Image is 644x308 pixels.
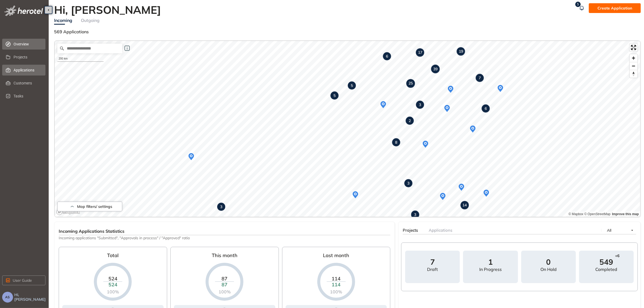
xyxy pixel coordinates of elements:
div: Completed [595,267,617,272]
div: Map marker [416,101,424,109]
div: Map marker [392,138,400,146]
span: Projects [403,228,418,233]
button: Create Application [589,3,641,13]
span: User Guide [13,277,32,283]
span: 549 [599,258,613,266]
strong: 25 [408,81,413,86]
span: Tasks [14,91,41,101]
div: Map marker [461,201,469,209]
button: Zoom in [630,54,638,62]
span: Map filters/ settings [77,204,112,209]
strong: 7 [479,76,481,80]
strong: 6 [386,54,388,59]
div: Map marker [482,104,490,113]
strong: 8 [395,140,397,145]
div: Map marker [442,104,452,113]
span: Incoming applications "Submitted", "Approvals in process" / "Approved" ratio [59,235,390,240]
a: OpenStreetMap [584,212,610,216]
h2: Hi, [PERSON_NAME] [54,3,164,16]
div: Map marker [468,124,478,134]
span: Applications [429,228,452,233]
strong: 3 [220,204,222,209]
span: Reset bearing to north [630,70,638,78]
img: logo [4,5,43,16]
span: Create Application [597,5,632,11]
span: +6 [615,254,619,258]
button: Map filters/ settings [57,202,122,211]
div: Map marker [457,182,466,192]
div: 87 [215,276,234,281]
strong: 3 [414,212,416,217]
span: Zoom out [630,62,638,70]
div: This month [212,250,237,263]
div: Map marker [421,139,430,149]
div: Map marker [481,188,491,198]
div: Map marker [431,65,440,73]
strong: 19 [459,49,463,54]
div: draft [427,267,438,272]
span: 5 [577,2,579,6]
canvas: Map [55,41,640,217]
div: Outgoing [81,17,100,24]
button: Reset bearing to north [630,70,638,78]
div: 200 km [57,56,104,62]
div: Map marker [348,81,356,90]
span: 1 [488,258,493,266]
div: Map marker [496,84,505,93]
div: 87 [215,282,234,288]
strong: 5 [333,93,336,98]
a: Improve this map [612,212,639,216]
span: 569 Applications [54,29,89,34]
div: Map marker [331,91,339,100]
strong: 3 [419,102,421,107]
input: Search place... [57,44,122,53]
strong: 17 [418,50,422,55]
div: Map marker [404,179,412,187]
div: Map marker [383,52,391,60]
div: Map marker [351,190,360,200]
div: Map marker [416,48,424,57]
div: Map marker [438,192,448,201]
div: Map marker [217,203,225,211]
div: On hold [540,267,557,272]
div: In progress [479,267,502,272]
span: Incoming Applications Statistics [59,228,124,234]
div: Incoming [54,17,72,24]
span: 0 [546,258,551,266]
span: Projects [14,52,41,63]
div: 100% [103,289,122,294]
div: Map marker [406,79,415,88]
strong: 6 [485,106,487,111]
span: 7 [430,258,435,266]
strong: 14 [463,203,467,208]
div: 114 [327,282,346,288]
span: Applications [14,65,41,76]
div: 524 [103,276,122,281]
strong: 39 [433,67,438,71]
div: Map marker [476,74,484,82]
div: Map marker [378,100,388,110]
div: 100% [327,289,346,294]
span: Customers [14,78,41,89]
div: Map marker [457,47,465,56]
button: Zoom out [630,62,638,70]
div: 100% [215,289,234,294]
button: Enter fullscreen [630,44,638,51]
a: Mapbox logo [56,209,80,215]
div: 114 [327,276,346,281]
strong: 3 [407,181,409,186]
button: AS [2,292,13,303]
div: Map marker [411,211,419,219]
div: Map marker [406,117,414,125]
div: Map marker [186,152,196,162]
strong: 2 [409,118,411,123]
div: Map marker [446,84,455,94]
div: 524 [103,282,122,288]
span: AS [5,295,10,299]
div: Total [107,250,118,263]
span: All [607,228,611,233]
button: User Guide [2,276,45,285]
div: Last month [323,250,349,263]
